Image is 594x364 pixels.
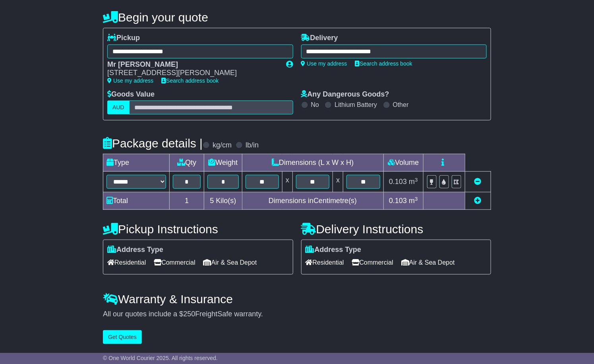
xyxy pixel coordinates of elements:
[409,197,418,205] span: m
[415,177,418,183] sup: 3
[103,11,491,24] h4: Begin your quote
[301,90,389,99] label: Any Dangerous Goods?
[204,154,242,172] td: Weight
[311,101,319,108] label: No
[107,246,163,254] label: Address Type
[389,197,407,205] span: 0.103
[242,192,383,210] td: Dimensions in Centimetre(s)
[183,310,195,318] span: 250
[246,141,259,150] label: lb/in
[383,154,423,172] td: Volume
[170,154,204,172] td: Qty
[301,223,491,236] h4: Delivery Instructions
[203,256,257,269] span: Air & Sea Depot
[103,223,293,236] h4: Pickup Instructions
[204,192,242,210] td: Kilo(s)
[107,101,130,114] label: AUD
[282,172,292,192] td: x
[107,34,140,43] label: Pickup
[103,192,170,210] td: Total
[242,154,383,172] td: Dimensions (L x W x H)
[161,77,219,84] a: Search address book
[401,256,455,269] span: Air & Sea Depot
[213,141,232,150] label: kg/cm
[474,178,482,186] a: Remove this item
[103,292,491,306] h4: Warranty & Insurance
[107,256,146,269] span: Residential
[301,34,338,43] label: Delivery
[393,101,409,108] label: Other
[474,197,482,205] a: Add new item
[355,60,412,67] a: Search address book
[210,197,214,205] span: 5
[107,69,278,77] div: [STREET_ADDRESS][PERSON_NAME]
[107,77,153,84] a: Use my address
[107,60,278,69] div: Mr [PERSON_NAME]
[352,256,393,269] span: Commercial
[389,178,407,186] span: 0.103
[333,172,343,192] td: x
[301,60,347,67] a: Use my address
[103,154,170,172] td: Type
[107,90,155,99] label: Goods Value
[154,256,195,269] span: Commercial
[335,101,377,108] label: Lithium Battery
[409,178,418,186] span: m
[415,196,418,202] sup: 3
[306,256,344,269] span: Residential
[103,330,142,344] button: Get Quotes
[103,310,491,319] div: All our quotes include a $ FreightSafe warranty.
[103,355,218,361] span: © One World Courier 2025. All rights reserved.
[170,192,204,210] td: 1
[306,246,362,254] label: Address Type
[103,137,203,150] h4: Package details |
